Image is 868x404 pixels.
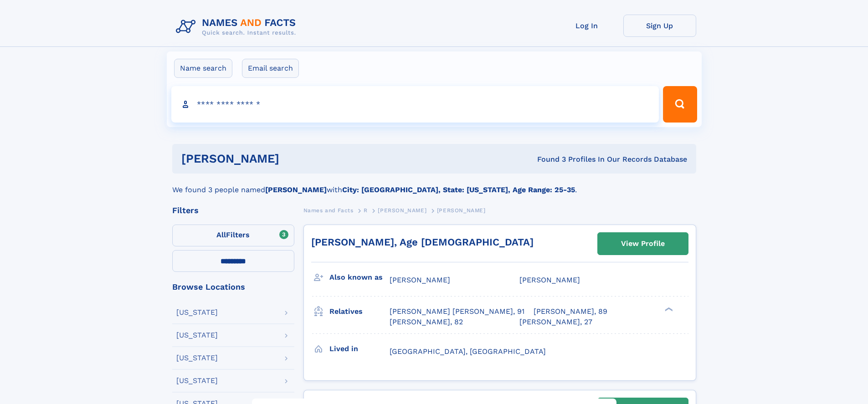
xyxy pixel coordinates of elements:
span: R [364,207,368,214]
a: Sign Up [623,15,696,37]
a: [PERSON_NAME], 27 [519,317,592,327]
h3: Lived in [329,341,390,357]
a: [PERSON_NAME], Age [DEMOGRAPHIC_DATA] [311,236,534,248]
label: Name search [174,59,232,78]
div: Found 3 Profiles In Our Records Database [408,154,687,164]
b: City: [GEOGRAPHIC_DATA], State: [US_STATE], Age Range: 25-35 [342,185,575,194]
a: [PERSON_NAME] [PERSON_NAME], 91 [390,307,524,317]
span: All [216,230,226,239]
h3: Also known as [329,270,390,285]
h3: Relatives [329,304,390,319]
a: R [364,205,368,216]
img: Logo Names and Facts [172,15,303,39]
div: ❯ [663,307,673,312]
div: Browse Locations [172,283,294,291]
span: [PERSON_NAME] [378,207,426,214]
a: [PERSON_NAME], 82 [390,317,463,327]
div: View Profile [621,233,665,254]
div: Filters [172,206,294,215]
div: [US_STATE] [176,354,218,362]
h1: [PERSON_NAME] [181,153,408,164]
a: Log In [550,15,623,37]
b: [PERSON_NAME] [265,185,327,194]
a: Names and Facts [303,205,354,216]
div: [US_STATE] [176,309,218,316]
label: Email search [242,59,299,78]
a: View Profile [598,233,688,255]
input: search input [171,86,659,123]
div: We found 3 people named with . [172,174,696,195]
span: [PERSON_NAME] [390,276,450,284]
div: [US_STATE] [176,332,218,339]
button: Search Button [663,86,697,123]
span: [PERSON_NAME] [519,276,580,284]
span: [GEOGRAPHIC_DATA], [GEOGRAPHIC_DATA] [390,347,546,356]
span: [PERSON_NAME] [437,207,486,214]
a: [PERSON_NAME], 89 [534,307,607,317]
div: [US_STATE] [176,377,218,384]
label: Filters [172,225,294,246]
a: [PERSON_NAME] [378,205,426,216]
